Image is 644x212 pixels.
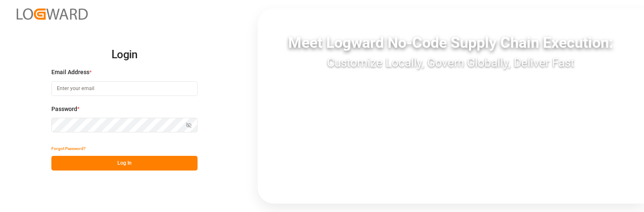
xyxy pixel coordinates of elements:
[51,81,198,96] input: Enter your email
[51,156,198,171] button: Log In
[51,105,77,114] span: Password
[51,41,198,68] h2: Login
[258,54,644,72] div: Customize Locally, Govern Globally, Deliver Fast
[51,141,86,156] button: Forgot Password?
[258,31,644,54] div: Meet Logward No-Code Supply Chain Execution:
[17,8,88,20] img: Logward_new_orange.png
[51,68,89,77] span: Email Address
